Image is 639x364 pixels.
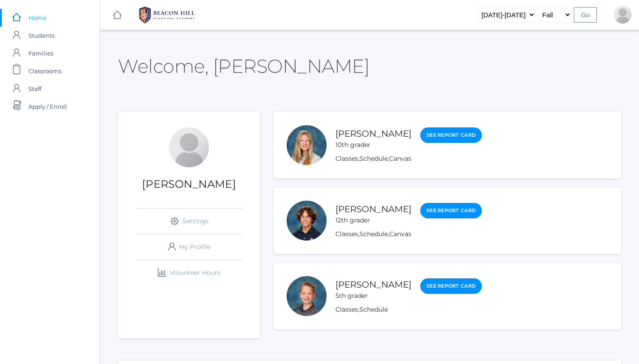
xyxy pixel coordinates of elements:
a: Settings [136,209,242,234]
div: , [335,305,482,314]
span: Families [28,44,53,62]
a: [PERSON_NAME] [335,204,411,214]
a: Volunteer Hours [136,260,242,285]
a: See Report Card [420,127,482,143]
div: Sienna Hein [287,125,327,165]
div: , , [335,229,482,239]
div: 10th grader [335,140,411,150]
a: [PERSON_NAME] [335,279,411,290]
div: 12th grader [335,216,411,225]
a: Classes [335,305,358,313]
span: Students [28,27,55,44]
div: 5th grader [335,291,411,301]
span: Home [28,9,47,27]
a: Canvas [389,154,411,162]
span: Apply / Enroll [28,98,67,115]
span: Staff [28,80,41,98]
div: Jen Hein [614,6,631,24]
div: Grant Hein [287,276,327,316]
a: [PERSON_NAME] [335,128,411,139]
a: My Profile [136,234,242,260]
a: See Report Card [420,203,482,218]
div: Jen Hein [169,127,209,167]
h1: [PERSON_NAME] [118,178,260,190]
a: Schedule [359,230,388,238]
a: Classes [335,230,358,238]
img: 1_BHCALogos-05.png [134,4,200,26]
a: Schedule [359,305,388,313]
input: Go [574,7,597,23]
a: Canvas [389,230,411,238]
a: Schedule [359,154,388,162]
a: See Report Card [420,278,482,294]
div: , , [335,154,482,163]
h2: Welcome, [PERSON_NAME] [118,56,369,76]
span: Classrooms [28,62,61,80]
a: Classes [335,154,358,162]
div: JT Hein [287,201,327,241]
